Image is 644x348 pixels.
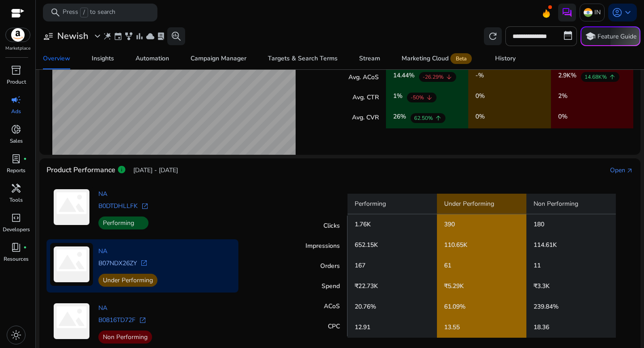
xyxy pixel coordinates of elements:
span: % [479,92,485,100]
h5: 26 [393,113,406,123]
p: Under Performing [437,194,526,214]
p: Avg. CTR [352,93,379,102]
a: NA [98,246,107,256]
h5: 13.55 [444,324,460,331]
span: info [117,165,126,174]
div: Targets & Search Terms [268,55,338,62]
p: Marketplace [5,45,30,52]
img: in.svg [584,8,593,17]
a: B0816TD72F [98,316,136,324]
span: % [397,92,402,100]
h5: 239.84 [534,303,559,311]
span: fiber_manual_record [23,246,27,249]
h5: 0 [475,93,485,102]
p: Feature Guide [597,32,636,41]
span: % [571,71,576,80]
span: handyman [11,183,21,194]
button: refresh [484,27,502,45]
h5: 390 [444,221,455,229]
img: amazon.svg [6,28,30,42]
span: wand_stars [103,32,112,41]
span: % [479,112,485,121]
div: Insights [92,55,114,62]
p: CPC [328,322,340,331]
span: % [460,302,466,311]
button: schoolFeature Guide [580,26,640,46]
h5: - [475,72,484,82]
span: arrow_downward [445,73,453,81]
p: Avg. ACoS [348,72,379,82]
h5: 2.9K [558,72,576,82]
span: open_in_new [141,203,148,210]
span: donut_small [11,124,21,135]
p: Developers [3,225,30,233]
span: arrow_upward [609,73,616,81]
span: % [370,302,376,311]
p: Under Performing [98,274,157,287]
span: search [50,7,61,18]
span: keyboard_arrow_down [623,7,633,18]
div: Marketing Cloud [402,55,474,62]
h5: 61.09 [444,303,466,311]
span: % [553,302,559,311]
span: % [562,112,568,121]
span: inventory_2 [11,65,21,76]
button: search_insights [167,27,185,45]
h5: 1 [393,93,402,102]
div: Stream [359,55,380,62]
h5: ₹3.3K [534,283,550,290]
h5: 2 [558,93,568,102]
span: light_mode [11,330,21,340]
h5: 652.15K [355,242,378,249]
span: % [400,112,406,121]
a: NA [98,303,107,313]
p: Performing [98,216,148,229]
p: Clicks [323,221,340,230]
h5: 180 [534,221,544,229]
span: fiber_manual_record [23,157,27,161]
a: Openarrow_outward [610,166,633,175]
span: expand_more [92,31,103,42]
p: Reports [7,166,25,174]
h5: 11 [534,262,541,270]
a: NA [98,189,107,199]
div: Automation [136,55,169,62]
a: B0DTDHLLFK [98,202,138,210]
p: 14.68K% [585,73,607,81]
p: Avg. CVR [352,113,379,122]
p: Impressions [305,241,340,250]
h5: 0 [558,113,568,123]
img: no_image.svg [50,243,93,286]
p: Spend [322,281,340,291]
p: [DATE] - [DATE] [133,166,178,175]
div: Campaign Manager [191,55,246,62]
h5: 14.44 [393,72,415,82]
h5: 12.91 [355,324,370,331]
p: ACoS [324,301,340,311]
img: no_image.svg [50,300,93,343]
span: lab_profile [11,153,21,164]
span: cloud [146,32,155,41]
span: bar_chart [135,32,144,41]
p: -26.29% [423,73,444,81]
span: lab_profile [157,32,165,41]
img: no_image.svg [50,186,93,229]
h5: 20.76 [355,303,376,311]
span: account_circle [612,7,623,18]
span: open_in_new [140,259,148,267]
a: B07NDX26ZY [98,259,137,267]
span: arrow_upward [435,115,442,122]
span: refresh [487,31,498,42]
span: open_in_new [139,317,146,324]
h5: 18.36 [534,324,549,331]
span: arrow_outward [626,167,633,174]
h5: 61 [444,262,451,270]
p: 62.50% [414,114,433,122]
div: Open [610,166,625,175]
p: Ads [11,107,21,115]
p: Orders [320,261,340,271]
span: code_blocks [11,212,21,223]
p: -50% [411,93,424,102]
span: school [585,31,596,42]
h3: Newish [57,31,89,42]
